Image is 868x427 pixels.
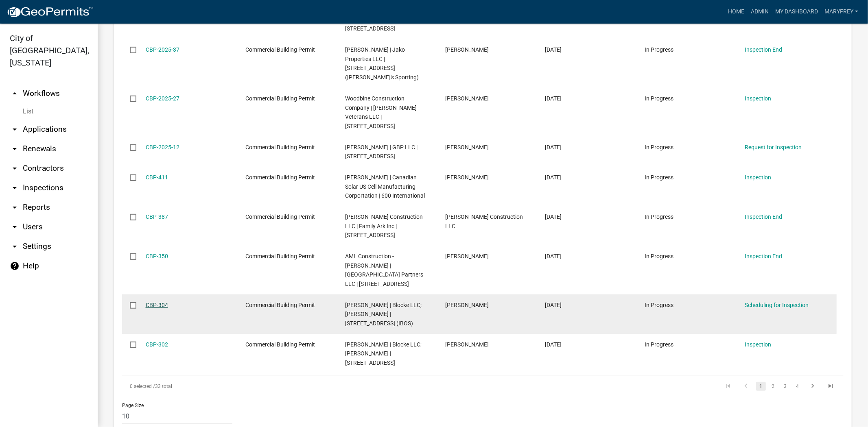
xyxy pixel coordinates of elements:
a: Inspection End [745,213,782,220]
span: Gary Pulliam | GBP LLC | 3009 INDUSTRIAL PARK [345,144,418,160]
span: In Progress [645,144,673,150]
i: arrow_drop_down [10,124,20,134]
i: arrow_drop_down [10,222,20,232]
a: Inspection End [745,46,782,53]
a: Admin [748,4,772,20]
span: In Progress [645,213,673,220]
span: In Progress [645,341,673,348]
span: 03/28/2024 [545,302,562,308]
li: page 3 [779,379,791,393]
span: AML Construction - Julian King | River Ridge Parkway Partners LLC | 1060 PATROL ROAD [345,253,423,287]
span: In Progress [645,95,673,102]
span: Jesse Garcia [445,302,489,308]
span: Commercial Building Permit [245,144,315,150]
span: Commercial Building Permit [245,174,315,181]
a: CBP-304 [146,302,168,308]
a: go to next page [805,382,820,391]
span: 02/20/2025 [545,95,562,102]
span: James McKenzie | Canadian Solar US Cell Manufacturing Corportation | 600 International [345,174,425,199]
a: go to first page [720,382,736,391]
a: 3 [781,382,790,391]
i: arrow_drop_down [10,242,20,251]
a: Inspection End [745,253,782,259]
i: arrow_drop_down [10,203,20,212]
span: 01/31/2025 [545,144,562,150]
span: JC Mohr Construction LLC [445,213,523,229]
a: Scheduling for Inspection [745,302,809,308]
span: In Progress [645,253,673,259]
span: Jesse Garcia | Blocke LLC; Paul Clements | 300 International Drive, Jeffersonville, IN 47130 [345,341,422,366]
a: CBP-411 [146,174,168,181]
span: Julian King [445,253,489,259]
span: Lester Bowling [445,174,489,181]
a: CBP-387 [146,213,168,220]
span: Curtis M Simon [445,95,489,102]
span: 07/02/2024 [545,253,562,259]
a: Request for Inspection [745,144,802,150]
i: arrow_drop_down [10,183,20,193]
span: Joel Sigler [445,46,489,53]
a: Inspection [745,95,771,102]
span: In Progress [645,174,673,181]
span: Commercial Building Permit [245,213,315,220]
span: 0 selected / [130,383,155,389]
a: CBP-350 [146,253,168,259]
li: page 2 [767,379,779,393]
span: Jesse Garcia [445,341,489,348]
i: arrow_drop_down [10,144,20,154]
li: page 1 [755,379,767,393]
a: My Dashboard [772,4,821,20]
a: CBP-302 [146,341,168,348]
span: Commercial Building Permit [245,341,315,348]
span: Joel Sigler | Jako Properties LLC | 4081 Town Center Blvd. (Dick's Sporting) [345,46,419,81]
a: go to previous page [738,382,754,391]
span: JC Mohr Construction LLC | Family Ark Inc | 101 NOAH'S LN [345,213,423,239]
a: Inspection [745,341,771,348]
span: Dave Richard | Richard David G | 3429 EAST 10TH STREET [345,7,395,32]
span: Commercial Building Permit [245,95,315,102]
a: CBP-2025-27 [146,95,179,102]
i: arrow_drop_down [10,163,20,173]
span: In Progress [645,302,673,308]
span: Woodbine Construction Company | Sprigler-Veterans LLC | 1711 Veterans Parkway [345,95,418,129]
a: MaryFrey [821,4,861,20]
a: CBP-2025-37 [146,46,179,53]
a: 1 [756,382,766,391]
span: 10/03/2024 [545,213,562,220]
span: 03/26/2025 [545,46,562,53]
span: 12/03/2024 [545,174,562,181]
a: Inspection [745,174,771,181]
i: arrow_drop_up [10,89,20,98]
a: 4 [793,382,802,391]
a: 2 [768,382,778,391]
a: go to last page [823,382,838,391]
span: Commercial Building Permit [245,253,315,259]
li: page 4 [791,379,804,393]
span: Jesse Garcia | Blocke LLC; Paul Clements | 300 International Drive, Jeffersonville, IN 47130 (IBOS) [345,302,422,327]
a: Home [725,4,748,20]
div: 33 total [122,376,407,396]
i: help [10,261,20,271]
span: Mary Frey [445,144,489,150]
span: Commercial Building Permit [245,302,315,308]
span: Commercial Building Permit [245,46,315,53]
span: In Progress [645,46,673,53]
span: 03/28/2024 [545,341,562,348]
a: CBP-2025-12 [146,144,179,150]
